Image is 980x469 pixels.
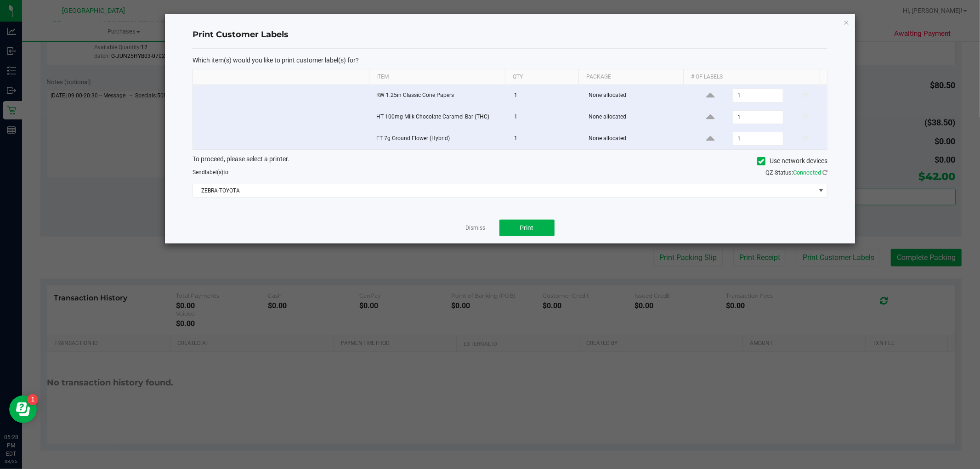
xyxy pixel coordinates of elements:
[583,128,689,149] td: None allocated
[466,224,486,232] a: Dismiss
[193,56,827,64] p: Which item(s) would you like to print customer label(s) for?
[369,69,505,85] th: Item
[520,224,534,232] span: Print
[793,169,821,176] span: Connected
[583,107,689,128] td: None allocated
[509,85,583,107] td: 1
[765,169,827,176] span: QZ Status:
[186,154,834,168] div: To proceed, please select a printer.
[193,169,230,175] span: Send to:
[505,69,578,85] th: Qty
[205,169,223,175] span: label(s)
[683,69,819,85] th: # of labels
[371,107,509,128] td: HT 100mg Milk Chocolate Caramel Bar (THC)
[193,29,827,41] h4: Print Customer Labels
[757,156,827,166] label: Use network devices
[371,128,509,149] td: FT 7g Ground Flower (Hybrid)
[9,396,37,423] iframe: Resource center
[193,184,816,197] span: ZEBRA-TOYOTA
[499,220,555,236] button: Print
[583,85,689,107] td: None allocated
[509,128,583,149] td: 1
[371,85,509,107] td: RW 1.25in Classic Cone Papers
[27,394,38,405] iframe: Resource center unread badge
[578,69,683,85] th: Package
[509,107,583,128] td: 1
